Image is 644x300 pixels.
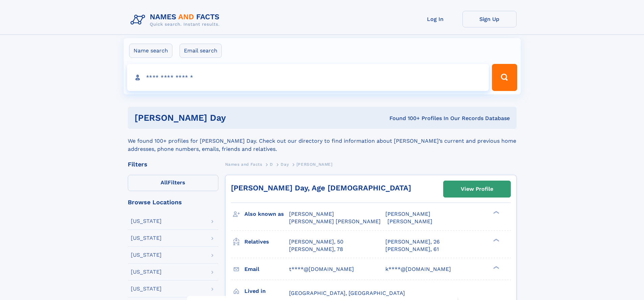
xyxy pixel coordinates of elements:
[131,218,162,224] div: [US_STATE]
[385,238,440,246] a: [PERSON_NAME], 26
[129,44,172,58] label: Name search
[289,290,405,296] span: [GEOGRAPHIC_DATA], [GEOGRAPHIC_DATA]
[492,265,500,270] div: ❯
[462,11,517,27] a: Sign Up
[289,246,343,253] a: [PERSON_NAME], 78
[492,210,500,215] div: ❯
[128,175,218,191] label: Filters
[128,161,218,167] div: Filters
[244,285,289,297] h3: Lived in
[131,286,162,292] div: [US_STATE]
[296,162,333,167] span: [PERSON_NAME]
[461,181,493,197] div: View Profile
[270,160,273,168] a: D
[492,64,517,91] button: Search Button
[444,181,510,197] a: View Profile
[289,211,334,217] span: [PERSON_NAME]
[289,238,343,246] a: [PERSON_NAME], 50
[244,236,289,248] h3: Relatives
[180,44,222,58] label: Email search
[135,114,308,122] h1: [PERSON_NAME] Day
[385,246,439,253] a: [PERSON_NAME], 61
[289,218,381,225] span: [PERSON_NAME] [PERSON_NAME]
[244,263,289,275] h3: Email
[128,11,225,29] img: Logo Names and Facts
[128,129,517,153] div: We found 100+ profiles for [PERSON_NAME] Day. Check out our directory to find information about [...
[408,11,462,27] a: Log In
[385,211,430,217] span: [PERSON_NAME]
[281,160,289,168] a: Day
[127,64,489,91] input: search input
[308,115,510,122] div: Found 100+ Profiles In Our Records Database
[131,252,162,258] div: [US_STATE]
[225,160,262,168] a: Names and Facts
[131,269,162,275] div: [US_STATE]
[161,179,168,186] span: All
[244,208,289,220] h3: Also known as
[128,199,218,205] div: Browse Locations
[492,238,500,242] div: ❯
[231,184,411,192] a: [PERSON_NAME] Day, Age [DEMOGRAPHIC_DATA]
[281,162,289,167] span: Day
[270,162,273,167] span: D
[131,235,162,241] div: [US_STATE]
[387,218,432,225] span: [PERSON_NAME]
